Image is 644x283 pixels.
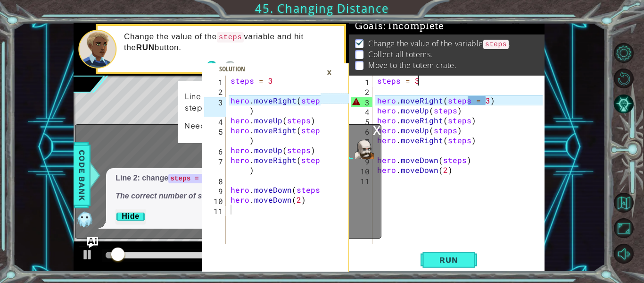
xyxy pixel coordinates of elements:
div: 2 [351,87,372,97]
p: Line 2: change to [116,173,339,184]
div: 7 [204,156,226,176]
div: Solution [215,64,250,74]
div: 5 [204,127,226,146]
button: Maximize Browser [614,218,634,238]
code: steps [483,40,509,49]
p: Change the value of the variable . [368,38,511,50]
div: 4 [351,107,372,117]
div: 10 [204,196,226,206]
button: AI Hint [614,94,634,114]
p: Change the value of the variable and hit the button. [124,32,338,53]
div: 3 [351,97,372,107]
span: Code Bank [74,146,90,204]
span: Goals [355,20,444,32]
button: Shift+Enter: Run current code. [421,250,477,270]
div: x [372,125,381,134]
div: 4 [204,117,226,127]
div: 8 [204,176,226,186]
code: steps = 2 [168,174,209,183]
img: Player [355,140,374,159]
div: 3 [204,97,226,117]
button: Level Options [614,43,634,63]
p: Collect all totems. [368,49,432,60]
img: AI [75,210,94,229]
a: Back to Map [615,190,644,215]
div: × [322,64,337,80]
span: : Incomplete [383,20,444,32]
button: Ask AI [87,237,98,248]
button: Restart Level [614,69,634,88]
button: Mute [614,244,634,264]
span: Need help? [184,119,231,130]
div: 5 [351,117,372,127]
div: 6 [204,146,226,156]
img: Check mark for checkbox [355,38,364,46]
em: The correct number of steps is needed to reach all the totems. [116,192,339,200]
span: Run [430,255,467,265]
div: 2 [204,87,226,97]
p: Move to the totem crate. [368,60,456,70]
div: 9 [204,186,226,196]
div: 1 [351,77,372,87]
div: 11 [204,206,226,216]
strong: RUN [136,43,155,52]
button: Back to Map [614,193,634,213]
p: Line 3: ArgumentError: The number of steps should be a positive number. [185,89,333,114]
button: Ctrl + P: Play [78,246,97,266]
button: Hide [116,209,146,224]
div: 1 [204,77,226,87]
